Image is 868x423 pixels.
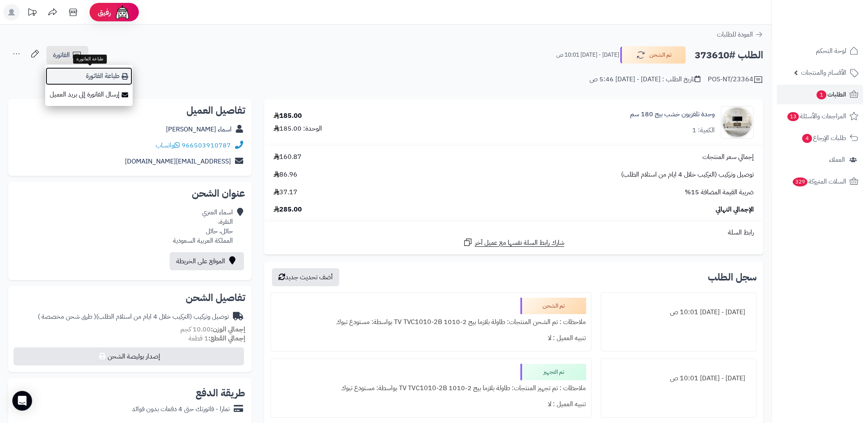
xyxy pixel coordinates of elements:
a: العملاء [777,150,863,170]
span: ضريبة القيمة المضافة 15% [685,188,754,197]
a: العودة للطلبات [717,30,763,39]
a: تحديثات المنصة [22,4,42,23]
div: تم الشحن [520,298,586,314]
h3: سجل الطلب [708,272,757,282]
span: لوحة التحكم [816,45,846,57]
small: 10.00 كجم [180,324,245,334]
a: طلبات الإرجاع4 [777,128,863,148]
a: إرسال الفاتورة إلى بريد العميل [45,85,133,104]
h2: تفاصيل العميل [15,106,245,115]
h2: تفاصيل الشحن [15,293,245,303]
div: POS-NT/23364 [708,75,763,85]
span: 13 [787,112,799,121]
a: الفاتورة [46,46,88,64]
a: الموقع على الخريطة [170,252,244,270]
span: المراجعات والأسئلة [787,110,846,122]
a: واتساب [156,140,180,150]
a: المراجعات والأسئلة13 [777,106,863,126]
span: 1 [817,90,827,99]
strong: إجمالي الوزن: [211,324,245,334]
div: [DATE] - [DATE] 10:01 ص [606,304,751,320]
span: 285.00 [274,205,302,214]
span: ( طرق شحن مخصصة ) [38,312,96,322]
img: 1750501109-220601011472-90x90.jpg [721,106,753,139]
div: توصيل وتركيب (التركيب خلال 4 ايام من استلام الطلب) [38,312,229,322]
span: الإجمالي النهائي [716,205,754,214]
span: الفاتورة [53,50,70,60]
h2: طريقة الدفع [196,388,245,398]
div: الكمية: 1 [692,126,715,135]
span: 329 [793,177,808,186]
a: شارك رابط السلة نفسها مع عميل آخر [463,237,564,248]
small: [DATE] - [DATE] 10:01 ص [556,51,619,59]
div: تنبيه العميل : لا [276,330,586,346]
div: 185.00 [274,111,302,121]
div: ملاحظات : تم تجهيز المنتجات: طاولة بلازما بيج 2-1010 TV TVC1010-2B بواسطة: مستودع تبوك [276,380,586,396]
span: 4 [802,134,812,143]
span: شارك رابط السلة نفسها مع عميل آخر [475,238,564,248]
div: اسماء العنزي النقرة، حائل، حائل المملكة العربية السعودية [173,208,233,245]
img: ai-face.png [114,4,131,21]
span: الأقسام والمنتجات [801,67,846,78]
a: السلات المتروكة329 [777,172,863,191]
div: Open Intercom Messenger [12,391,32,411]
a: طباعة الفاتورة [45,67,133,85]
span: طلبات الإرجاع [801,132,846,144]
div: الوحدة: 185.00 [274,124,322,133]
a: 966503910787 [182,140,231,150]
span: رفيق [98,7,111,17]
span: السلات المتروكة [792,176,846,187]
div: تمارا - فاتورتك حتى 4 دفعات بدون فوائد [132,405,230,414]
button: أضف تحديث جديد [272,268,339,286]
h2: الطلب #373610 [695,47,763,64]
span: 37.17 [274,188,297,197]
div: تاريخ الطلب : [DATE] - [DATE] 5:46 ص [589,75,700,84]
div: [DATE] - [DATE] 10:01 ص [606,370,751,386]
a: لوحة التحكم [777,41,863,61]
div: رابط السلة [267,228,760,237]
a: الطلبات1 [777,85,863,104]
div: تنبيه العميل : لا [276,396,586,412]
h2: عنوان الشحن [15,189,245,198]
div: طباعة الفاتورة [73,55,107,64]
span: إجمالي سعر المنتجات [702,152,754,162]
span: الطلبات [816,89,846,100]
button: تم الشحن [620,46,686,64]
a: وحدة تلفزيون خشب بيج 180 سم [630,110,715,119]
span: العودة للطلبات [717,30,753,39]
span: 86.96 [274,170,297,179]
span: 160.87 [274,152,302,162]
a: [EMAIL_ADDRESS][DOMAIN_NAME] [125,156,231,166]
button: إصدار بوليصة الشحن [14,347,244,366]
strong: إجمالي القطع: [208,333,245,343]
small: 1 قطعة [189,333,245,343]
div: تم التجهيز [520,364,586,380]
a: اسماء [PERSON_NAME] [166,124,232,134]
span: العملاء [829,154,845,166]
div: ملاحظات : تم الشحن المنتجات: طاولة بلازما بيج 2-1010 TV TVC1010-2B بواسطة: مستودع تبوك [276,314,586,330]
span: توصيل وتركيب (التركيب خلال 4 ايام من استلام الطلب) [621,170,754,179]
